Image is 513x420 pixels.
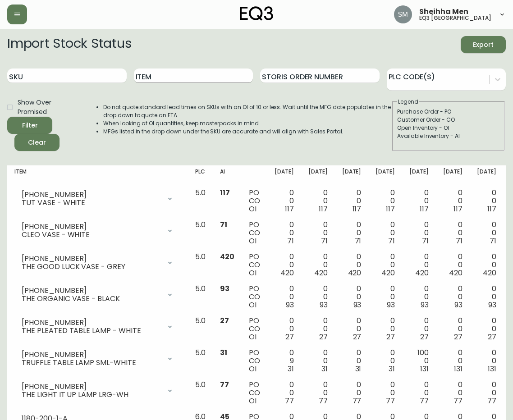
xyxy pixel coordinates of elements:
div: 0 0 [376,317,395,341]
div: 0 0 [275,381,294,405]
div: 0 0 [308,189,328,213]
span: 420 [449,268,463,278]
span: 93 [286,300,294,310]
span: Sheihha Men [419,8,468,15]
span: OI [249,396,256,406]
img: logo [240,6,273,21]
span: 117 [487,204,496,214]
span: 31 [220,347,227,358]
span: 117 [319,204,328,214]
span: OI [249,300,256,310]
th: AI [213,165,242,185]
div: 0 0 [443,253,463,277]
th: [DATE] [301,165,335,185]
span: 71 [220,219,227,230]
span: 71 [388,236,395,246]
td: 5.0 [188,345,213,377]
div: 0 0 [308,317,328,341]
div: 0 0 [477,349,496,373]
span: OI [249,268,256,278]
div: 0 0 [342,253,362,277]
span: 27 [319,332,328,342]
th: [DATE] [335,165,369,185]
span: 31 [355,364,362,374]
span: 71 [287,236,294,246]
div: 0 0 [342,285,362,309]
div: Available Inventory - AI [397,132,500,140]
td: 5.0 [188,281,213,313]
div: Customer Order - CO [397,116,500,124]
legend: Legend [397,98,419,106]
span: 77 [220,379,229,390]
div: PO CO [249,253,260,277]
span: 93 [353,300,362,310]
div: PO CO [249,221,260,245]
th: [DATE] [470,165,504,185]
div: 0 0 [409,285,429,309]
div: Open Inventory - OI [397,124,500,132]
span: 420 [348,268,362,278]
div: 0 0 [409,221,429,245]
span: 31 [288,364,294,374]
div: 0 0 [376,381,395,405]
span: OI [249,364,256,374]
div: 0 0 [376,189,395,213]
span: 131 [488,364,496,374]
div: 0 0 [275,317,294,341]
div: 0 0 [275,285,294,309]
div: [PHONE_NUMBER]THE LIGHT IT UP LAMP LRG-WH [14,381,181,401]
span: 27 [353,332,362,342]
th: [DATE] [402,165,436,185]
span: 420 [415,268,429,278]
span: 77 [285,396,294,406]
span: 27 [420,332,429,342]
div: [PHONE_NUMBER] [22,287,161,295]
span: 131 [454,364,463,374]
li: Do not quote standard lead times on SKUs with an OI of 10 or less. Wait until the MFG date popula... [103,103,391,119]
span: 71 [355,236,362,246]
button: Filter [7,117,52,134]
li: When looking at OI quantities, keep masterpacks in mind. [103,119,391,128]
td: 5.0 [188,217,213,249]
div: CLEO VASE - WHITE [22,231,161,239]
span: Show Over Promised [18,98,78,117]
span: 77 [319,396,328,406]
span: 131 [420,364,429,374]
span: 420 [314,268,328,278]
span: 117 [453,204,463,214]
div: PO CO [249,349,260,373]
div: 0 0 [275,221,294,245]
div: 0 0 [443,349,463,373]
img: cfa6f7b0e1fd34ea0d7b164297c1067f [394,5,412,23]
div: [PHONE_NUMBER]THE GOOD LUCK VASE - GREY [14,253,181,273]
div: 0 0 [443,317,463,341]
div: Filter [22,120,38,131]
div: PO CO [249,317,260,341]
span: 77 [453,396,463,406]
div: 0 9 [275,349,294,373]
div: 0 0 [477,221,496,245]
span: 117 [353,204,362,214]
span: 31 [321,364,328,374]
div: 0 0 [342,381,362,405]
span: 27 [454,332,463,342]
div: [PHONE_NUMBER] [22,255,161,263]
div: 0 0 [376,285,395,309]
span: 77 [386,396,395,406]
div: THE ORGANIC VASE - BLACK [22,295,161,303]
div: 0 0 [477,285,496,309]
span: 71 [490,236,496,246]
div: 0 0 [308,349,328,373]
span: 27 [285,332,294,342]
span: Clear [22,137,52,148]
div: 0 0 [409,381,429,405]
div: 0 0 [342,189,362,213]
div: THE PLEATED TABLE LAMP - WHITE [22,327,161,335]
div: [PHONE_NUMBER] [22,351,161,359]
td: 5.0 [188,377,213,409]
span: 77 [353,396,362,406]
div: 0 0 [443,189,463,213]
div: 100 0 [409,349,429,373]
div: 0 0 [376,349,395,373]
span: 420 [280,268,294,278]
